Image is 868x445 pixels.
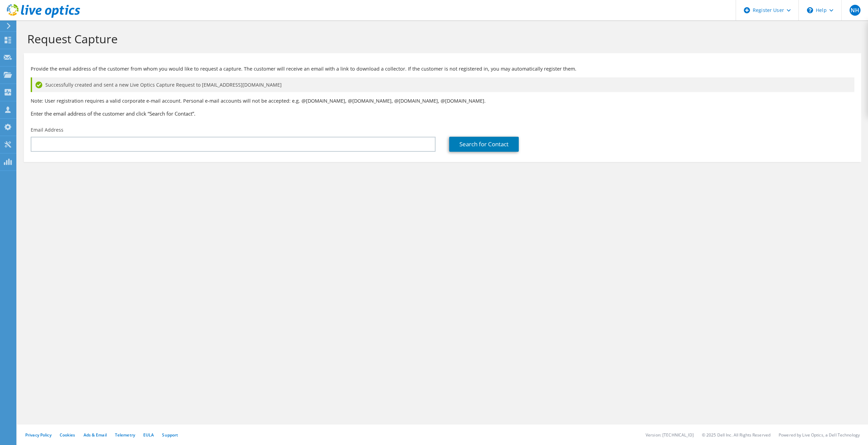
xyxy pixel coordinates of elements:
[31,127,63,133] label: Email Address
[31,97,854,105] p: Note: User registration requires a valid corporate e-mail account. Personal e-mail accounts will ...
[31,65,854,73] p: Provide the email address of the customer from whom you would like to request a capture. The cust...
[779,432,860,438] li: Powered by Live Optics, a Dell Technology
[449,137,519,152] a: Search for Contact
[31,110,854,117] h3: Enter the email address of the customer and click “Search for Contact”.
[84,432,107,438] a: Ads & Email
[646,432,694,438] li: Version: [TECHNICAL_ID]
[115,432,135,438] a: Telemetry
[60,432,75,438] a: Cookies
[27,32,854,46] h1: Request Capture
[143,432,154,438] a: EULA
[702,432,770,438] li: © 2025 Dell Inc. All Rights Reserved
[162,432,178,438] a: Support
[807,7,813,13] svg: \n
[25,432,52,438] a: Privacy Policy
[850,5,860,16] span: NH
[45,81,282,89] span: Successfully created and sent a new Live Optics Capture Request to [EMAIL_ADDRESS][DOMAIN_NAME]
